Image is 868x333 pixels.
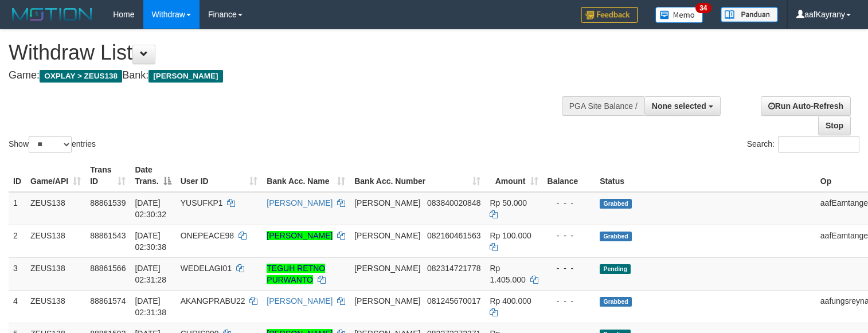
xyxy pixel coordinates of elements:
[9,136,96,153] label: Show entries
[548,263,591,274] div: - - -
[90,231,126,240] span: 88861543
[354,296,420,305] span: [PERSON_NAME]
[655,7,703,23] img: Button%20Memo.svg
[26,159,85,192] th: Game/API: activate to sort column ascending
[652,101,706,111] span: None selected
[490,198,527,207] span: Rp 50.000
[26,225,85,257] td: ZEUS138
[490,231,531,240] span: Rp 100.000
[490,296,531,305] span: Rp 400.000
[581,7,638,23] img: Feedback.jpg
[135,198,166,219] span: [DATE] 02:30:32
[90,264,126,273] span: 88861566
[595,159,816,192] th: Status
[176,159,263,192] th: User ID: activate to sort column ascending
[485,159,542,192] th: Amount: activate to sort column ascending
[427,296,480,305] span: Copy 081245670017 to clipboard
[600,232,632,241] span: Grabbed
[135,231,166,252] span: [DATE] 02:30:38
[181,296,245,305] span: AKANGPRABU22
[543,159,596,192] th: Balance
[354,198,420,207] span: [PERSON_NAME]
[548,197,591,209] div: - - -
[562,96,644,116] div: PGA Site Balance /
[721,7,778,22] img: panduan.png
[354,231,420,240] span: [PERSON_NAME]
[9,225,26,257] td: 2
[262,159,350,192] th: Bank Acc. Name: activate to sort column ascending
[40,70,122,83] span: OXPLAY > ZEUS138
[181,231,234,240] span: ONEPEACE98
[135,296,166,317] span: [DATE] 02:31:38
[9,257,26,290] td: 3
[9,290,26,323] td: 4
[26,257,85,290] td: ZEUS138
[9,192,26,225] td: 1
[9,70,567,81] h4: Game: Bank:
[130,159,175,192] th: Date Trans.: activate to sort column descending
[267,296,333,305] a: [PERSON_NAME]
[148,70,222,83] span: [PERSON_NAME]
[548,230,591,241] div: - - -
[90,198,126,207] span: 88861539
[747,136,859,153] label: Search:
[354,264,420,273] span: [PERSON_NAME]
[818,116,851,135] a: Stop
[600,199,632,209] span: Grabbed
[135,264,166,284] span: [DATE] 02:31:28
[548,295,591,307] div: - - -
[29,136,72,153] select: Showentries
[267,231,333,240] a: [PERSON_NAME]
[26,192,85,225] td: ZEUS138
[90,296,126,305] span: 88861574
[267,198,333,207] a: [PERSON_NAME]
[427,231,480,240] span: Copy 082160461563 to clipboard
[600,297,632,307] span: Grabbed
[778,136,859,153] input: Search:
[695,3,711,13] span: 34
[350,159,485,192] th: Bank Acc. Number: activate to sort column ascending
[9,6,96,23] img: MOTION_logo.png
[600,264,631,274] span: Pending
[644,96,721,116] button: None selected
[181,198,223,207] span: YUSUFKP1
[85,159,130,192] th: Trans ID: activate to sort column ascending
[9,159,26,192] th: ID
[427,264,480,273] span: Copy 082314721778 to clipboard
[761,96,851,116] a: Run Auto-Refresh
[427,198,480,207] span: Copy 083840020848 to clipboard
[490,264,525,284] span: Rp 1.405.000
[181,264,232,273] span: WEDELAGI01
[26,290,85,323] td: ZEUS138
[267,264,325,284] a: TEGUH RETNO PURWANTO
[9,41,567,64] h1: Withdraw List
